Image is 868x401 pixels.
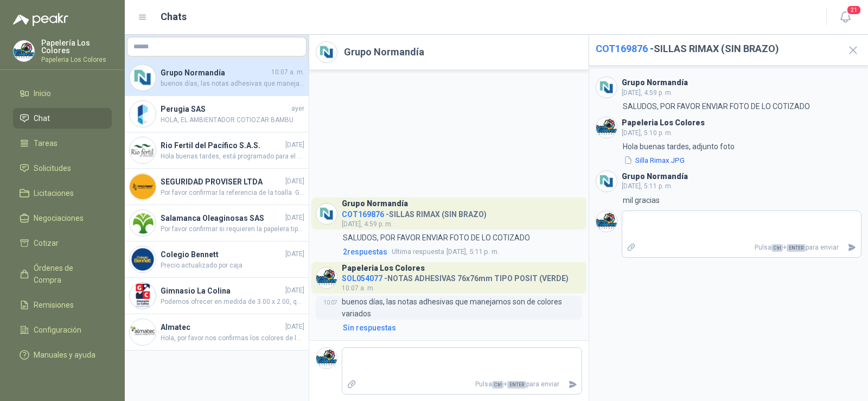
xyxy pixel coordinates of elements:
a: Company LogoSEGURIDAD PROVISER LTDA[DATE]Por favor confirmar la referencia de la toalla. Gracias [125,169,309,205]
a: Company LogoRio Fertil del Pacífico S.A.S.[DATE]Hola buenas tardes, está programado para el día d... [125,132,309,169]
span: [DATE], 5:11 p. m. [622,182,673,190]
h1: Chats [161,9,187,24]
p: Papeleria Los Colores [41,56,112,63]
img: Company Logo [316,348,337,368]
h2: Grupo Normandía [344,44,424,60]
h3: Grupo Normandía [622,174,688,180]
span: Cotizar [34,237,59,249]
h3: Papeleria Los Colores [622,120,705,126]
a: Negociaciones [13,208,112,228]
span: Ctrl [492,381,503,389]
a: Órdenes de Compra [13,258,112,290]
label: Adjuntar archivos [622,238,641,257]
span: COT169876 [342,210,384,219]
span: Por favor confirmar si requieren la papelera tipo bandeja para escritorio o la papelera de piso. ... [161,224,304,234]
div: Sin respuestas [343,322,396,334]
span: Hola buenas tardes, está programado para el día de [DATE] [DATE] en la [DATE] [161,151,304,162]
a: Company LogoColegio Bennett[DATE]Precio actualizado por caja [125,241,309,278]
span: buenos días, las notas adhesivas que manejamos son de colores variados [161,79,304,89]
span: ENTER [507,381,526,389]
p: Papelería Los Colores [41,39,112,54]
h3: Papeleria Los Colores [342,265,425,271]
span: [DATE] [285,285,304,296]
span: 21 [846,5,861,15]
button: Enviar [843,238,861,257]
span: Licitaciones [34,187,74,199]
span: Ultima respuesta [392,246,444,257]
span: [DATE] [285,176,304,187]
span: 10:07 a. m. [271,67,304,78]
span: 10:07 a. m. [342,284,375,292]
span: [DATE], 4:59 p. m. [342,220,393,228]
span: Hola, por favor nos confirmas los colores de los vinilos aprobados. Gracias [161,333,304,343]
span: Solicitudes [34,162,71,174]
span: Tareas [34,137,58,149]
span: [DATE], 5:11 p. m. [392,246,499,257]
span: ENTER [787,244,806,252]
h4: Colegio Bennett [161,249,283,260]
img: Company Logo [130,210,156,236]
a: Company LogoPerugia SASayerHOLA, EL AMBIENTADOR COTIOZAR BAMBU [125,96,309,132]
label: Adjuntar archivos [342,375,361,394]
span: Remisiones [34,299,74,311]
span: [DATE], 4:59 p. m. [622,89,673,97]
a: Company LogoGrupo Normandía10:07 a. m.buenos días, las notas adhesivas que manejamos son de color... [125,60,309,96]
a: Solicitudes [13,158,112,179]
a: Chat [13,108,112,129]
span: 10:07 [323,300,337,305]
span: Chat [34,112,50,124]
span: SOL054077 [342,274,382,283]
img: Company Logo [596,171,617,192]
span: Ctrl [771,244,783,252]
span: Manuales y ayuda [34,349,95,361]
img: Company Logo [316,268,337,288]
a: Inicio [13,83,112,104]
span: COT169876 [596,43,648,54]
a: Cotizar [13,233,112,253]
p: Pulsa + para enviar [640,238,843,257]
p: buenos días, las notas adhesivas que manejamos son de colores variados [342,296,582,320]
p: Pulsa + para enviar [361,375,564,394]
img: Company Logo [316,42,337,62]
h3: Grupo Normandía [622,80,688,86]
a: Company LogoSalamanca Oleaginosas SAS[DATE]Por favor confirmar si requieren la papelera tipo band... [125,205,309,241]
p: mil gracias [623,194,660,206]
p: SALUDOS, POR FAVOR ENVIAR FOTO DE LO COTIZADO [623,100,810,112]
h4: Rio Fertil del Pacífico S.A.S. [161,139,283,151]
a: Remisiones [13,295,112,315]
h4: Gimnasio La Colina [161,285,283,297]
span: Órdenes de Compra [34,262,101,286]
h4: Salamanca Oleaginosas SAS [161,212,283,224]
span: Por favor confirmar la referencia de la toalla. Gracias [161,188,304,198]
img: Company Logo [14,41,34,61]
span: [DATE] [285,322,304,332]
a: Licitaciones [13,183,112,203]
img: Company Logo [130,319,156,345]
img: Company Logo [130,174,156,200]
img: Company Logo [596,211,617,232]
img: Logo peakr [13,13,68,26]
span: Configuración [34,324,81,336]
a: Manuales y ayuda [13,345,112,365]
h4: Perugia SAS [161,103,289,115]
span: Podemos ofrecer en medida de 3.00 x 2.00, quedamos atentos para cargar precio [161,297,304,307]
img: Company Logo [130,246,156,272]
span: [DATE], 5:10 p. m. [622,129,673,137]
a: Configuración [13,320,112,340]
h4: - SILLAS RIMAX (SIN BRAZO) [342,207,487,218]
span: HOLA, EL AMBIENTADOR COTIOZAR BAMBU [161,115,304,125]
a: Sin respuestas [341,322,582,334]
h3: Grupo Normandía [342,201,408,207]
span: Negociaciones [34,212,84,224]
h4: SEGURIDAD PROVISER LTDA [161,176,283,188]
span: ayer [291,104,304,114]
a: 2respuestasUltima respuesta[DATE], 5:11 p. m. [341,246,582,258]
h2: - SILLAS RIMAX (SIN BRAZO) [596,41,838,56]
a: Tareas [13,133,112,154]
img: Company Logo [596,77,617,98]
img: Company Logo [130,283,156,309]
h4: Almatec [161,321,283,333]
span: 2 respuesta s [343,246,387,258]
button: Silla Rimax.JPG [623,155,686,166]
h4: - NOTAS ADHESIVAS 76x76mm TIPO POSIT (VERDE) [342,271,569,282]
